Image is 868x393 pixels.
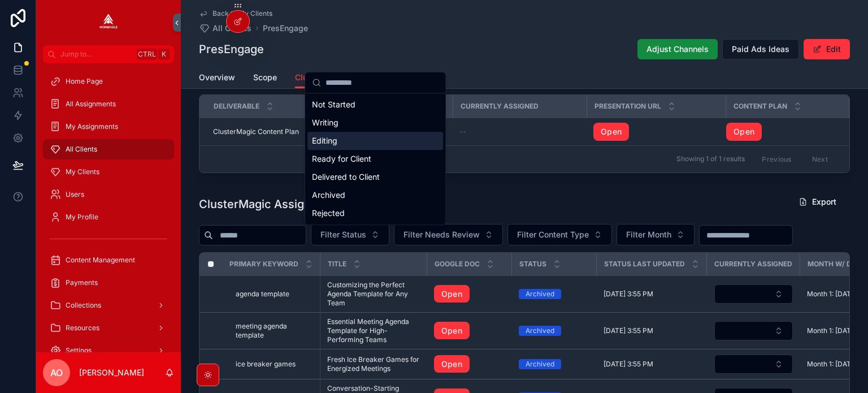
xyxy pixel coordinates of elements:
a: Customizing the Perfect Agenda Template for Any Team [327,280,420,308]
span: My Profile [66,213,98,222]
span: All Assignments [66,100,116,109]
a: Back to My Clients [199,9,272,18]
span: Resources [66,323,99,332]
span: My Assignments [66,122,118,131]
span: Paid Ads Ideas [732,44,789,55]
a: Overview [199,67,235,90]
a: Select Button [714,354,793,374]
a: All Assignments [43,94,174,114]
div: Archived [526,289,554,299]
a: Resources [43,318,174,338]
p: [PERSON_NAME] [79,367,144,378]
span: Users [66,190,84,199]
div: Writing [307,114,443,132]
span: Ctrl [137,49,157,60]
a: [DATE] 3:55 PM [604,326,700,335]
span: AO [50,366,63,379]
a: Users [43,184,174,205]
button: Select Button [617,224,695,245]
span: Filter Month [626,229,671,240]
a: Payments [43,273,174,293]
div: Not Started [307,96,443,114]
div: Archived [307,186,443,204]
div: Suggestions [305,93,445,224]
span: ice breaker games [236,360,296,369]
a: ClusterMagic Content Plan [213,127,346,136]
h1: ClusterMagic Assignments [199,196,345,212]
span: ClusterMagic [295,72,346,83]
span: Collections [66,301,101,310]
a: -- [459,127,580,136]
span: Filter Needs Review [403,229,480,240]
h1: PresEngage [199,41,264,57]
a: Open [434,285,470,303]
button: Adjust Channels [637,39,718,59]
span: agenda template [236,290,289,299]
div: Delivered to Client [307,168,443,186]
button: Select Button [394,224,503,245]
span: Google Doc [435,260,480,269]
span: Presentation URL [594,102,661,111]
a: Essential Meeting Agenda Template for High-Performing Teams [327,317,420,344]
button: Select Button [714,355,793,374]
div: Ready for Client [307,150,443,168]
a: Archived [519,326,590,336]
span: Adjust Channels [646,44,709,55]
span: Payments [66,278,98,287]
span: [DATE] 3:55 PM [604,360,653,369]
img: App logo [99,14,118,32]
span: Primary Keyword [229,260,298,269]
span: [DATE] 3:55 PM [604,290,653,299]
span: Settings [66,346,92,355]
a: Open [726,123,762,141]
span: Scope [253,72,277,83]
button: Select Button [714,284,793,304]
div: Archived [526,359,554,369]
a: My Clients [43,162,174,182]
a: Open [593,123,719,141]
span: Deliverable [214,102,259,111]
span: Filter Content Type [517,229,589,240]
a: Open [726,123,835,141]
a: [DATE] 3:55 PM [604,290,700,299]
span: Currently Assigned [461,102,539,111]
span: ClusterMagic Content Plan [213,127,299,136]
span: Back to My Clients [212,9,272,18]
button: Export [789,192,845,212]
span: meeting agenda template [236,322,313,340]
a: [DATE] 3:55 PM [604,360,700,369]
div: Archived [526,326,554,336]
button: Paid Ads Ideas [722,39,799,59]
a: Fresh Ice Breaker Games for Energized Meetings [327,355,420,373]
a: PresEngage [263,23,308,34]
a: All Clients [43,139,174,159]
button: Select Button [714,321,793,340]
span: Content Management [66,256,135,265]
span: Overview [199,72,235,83]
a: Open [434,322,470,340]
span: Status Last Updated [604,260,685,269]
a: ice breaker games [236,360,313,369]
a: Content Management [43,250,174,270]
button: Select Button [507,224,612,245]
div: Rejected [307,204,443,222]
button: Select Button [311,224,389,245]
span: All Clients [212,23,251,34]
a: ClusterMagic [295,67,346,89]
a: Open [434,285,505,303]
a: Open [434,322,505,340]
span: Showing 1 of 1 results [676,154,745,163]
div: scrollable content [36,63,181,352]
a: My Profile [43,207,174,227]
div: Editing [307,132,443,150]
span: Home Page [66,77,103,86]
a: agenda template [236,290,313,299]
a: Select Button [714,284,793,304]
span: Content Plan [734,102,787,111]
span: K [159,50,168,59]
a: Open [434,355,470,373]
a: Collections [43,295,174,316]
